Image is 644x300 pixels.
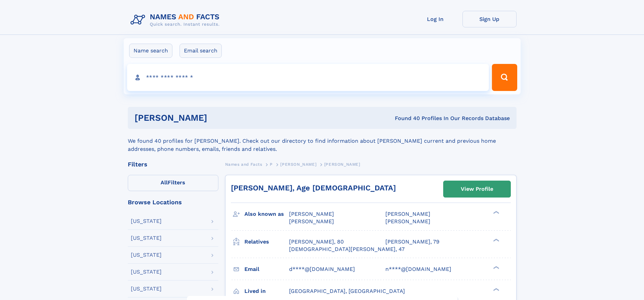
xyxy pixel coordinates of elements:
[270,160,273,168] a: P
[128,11,225,29] img: Logo Names and Facts
[444,181,510,197] a: View Profile
[385,238,439,246] a: [PERSON_NAME], 79
[492,265,500,270] div: ❯
[131,252,162,258] div: [US_STATE]
[280,162,316,167] span: [PERSON_NAME]
[270,162,273,167] span: P
[492,287,500,292] div: ❯
[127,64,489,91] input: search input
[131,269,162,275] div: [US_STATE]
[408,11,462,27] a: Log In
[385,211,430,217] span: [PERSON_NAME]
[244,263,289,275] h3: Email
[180,44,222,58] label: Email search
[492,210,500,215] div: ❯
[161,179,168,186] span: All
[231,184,396,192] a: [PERSON_NAME], Age [DEMOGRAPHIC_DATA]
[289,218,334,225] span: [PERSON_NAME]
[244,208,289,220] h3: Also known as
[289,211,334,217] span: [PERSON_NAME]
[129,44,172,58] label: Name search
[289,246,405,253] a: [DEMOGRAPHIC_DATA][PERSON_NAME], 47
[462,11,517,27] a: Sign Up
[461,181,493,197] div: View Profile
[131,286,162,292] div: [US_STATE]
[492,238,500,242] div: ❯
[385,218,430,225] span: [PERSON_NAME]
[128,175,218,191] label: Filters
[128,161,218,167] div: Filters
[225,160,262,168] a: Names and Facts
[131,218,162,224] div: [US_STATE]
[289,238,344,246] a: [PERSON_NAME], 80
[324,162,360,167] span: [PERSON_NAME]
[128,199,218,205] div: Browse Locations
[244,236,289,248] h3: Relatives
[128,129,517,153] div: We found 40 profiles for [PERSON_NAME]. Check out our directory to find information about [PERSON...
[131,235,162,241] div: [US_STATE]
[301,115,510,122] div: Found 40 Profiles In Our Records Database
[135,114,301,122] h1: [PERSON_NAME]
[289,288,405,294] span: [GEOGRAPHIC_DATA], [GEOGRAPHIC_DATA]
[244,285,289,297] h3: Lived in
[492,64,517,91] button: Search Button
[280,160,316,168] a: [PERSON_NAME]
